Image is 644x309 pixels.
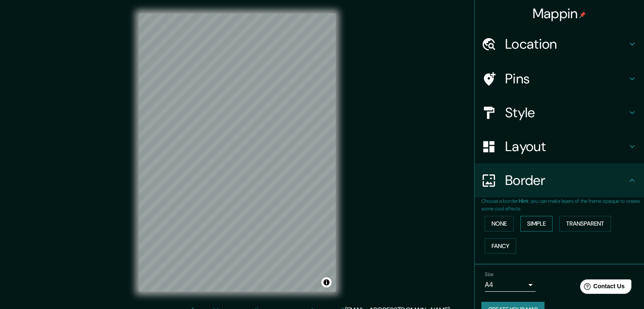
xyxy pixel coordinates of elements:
[505,104,627,121] h4: Style
[559,216,611,232] button: Transparent
[520,216,553,232] button: Simple
[505,36,627,52] h4: Location
[519,198,528,204] b: Hint
[481,197,644,212] p: Choose a border. : you can make layers of the frame opaque to create some cool effects.
[321,277,332,287] button: Toggle attribution
[485,278,536,292] div: A4
[475,27,644,61] div: Location
[579,11,586,18] img: pin-icon.png
[485,216,514,232] button: None
[505,172,627,189] h4: Border
[569,276,635,300] iframe: Help widget launcher
[505,70,627,87] h4: Pins
[505,138,627,155] h4: Layout
[485,238,516,254] button: Fancy
[475,62,644,96] div: Pins
[533,5,586,22] h4: Mappin
[475,96,644,130] div: Style
[475,130,644,163] div: Layout
[139,14,336,292] canvas: Map
[475,163,644,197] div: Border
[485,271,494,278] label: Size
